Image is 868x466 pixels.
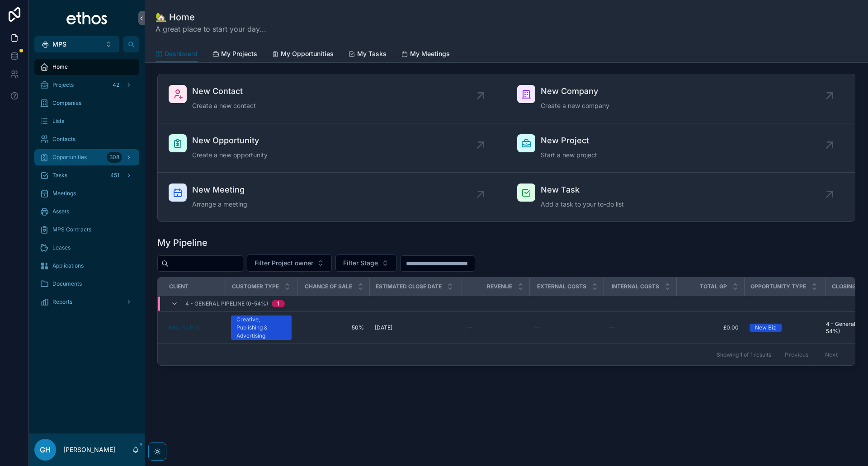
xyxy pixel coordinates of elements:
span: Estimated close date [376,283,442,290]
span: Dashboard [165,49,198,58]
a: Leases [34,240,139,256]
span: -- [609,324,614,331]
img: App logo [66,11,108,25]
span: Create a new contact [192,101,256,110]
a: -- [535,324,598,331]
a: Opportunities308 [34,149,139,165]
a: My Opportunities [272,46,334,64]
a: 50% [302,324,364,331]
div: 451 [108,170,122,181]
span: My Projects [221,49,257,58]
a: Applications [34,258,139,274]
a: My Meetings [401,46,450,64]
div: New Biz [755,324,776,332]
button: Select Button [34,36,119,52]
a: MPS Contracts [34,221,139,238]
a: New CompanyCreate a new company [506,74,855,123]
span: Documents [52,280,82,287]
a: Reports [34,294,139,310]
span: Internal Costs [612,283,659,290]
a: Companies [34,95,139,111]
span: New Project [541,134,597,147]
button: Select Button [247,254,332,272]
div: Creative, Publishing & Advertising [236,315,286,340]
span: Total GP [700,283,727,290]
span: GH [40,444,51,455]
a: Home [34,59,139,75]
a: New MeetingArrange a meeting [158,173,506,221]
span: Contacts [52,136,75,143]
a: New ContactCreate a new contact [158,74,506,123]
a: New TaskAdd a task to your to-do list [506,173,855,221]
span: Add a task to your to-do list [541,200,624,209]
span: Chance of sale [305,283,352,290]
span: 4 - General Pipeline (0-54%) [185,300,268,307]
span: Filter Project owner [255,259,313,268]
span: Applications [52,262,84,269]
span: New Company [541,85,609,98]
span: Opportunity Type [750,283,806,290]
span: Create a new company [541,101,609,110]
a: Informa PLC [169,324,220,331]
span: Lists [52,118,64,125]
span: My Opportunities [281,49,334,58]
span: Create a new opportunity [192,151,268,160]
span: Arrange a meeting [192,200,247,209]
span: Meetings [52,190,76,197]
a: Assets [34,203,139,220]
a: [DATE] [375,324,456,331]
a: New Biz [750,324,820,332]
a: Contacts [34,131,139,147]
span: Revenue [487,283,512,290]
span: Customer Type [232,283,279,290]
div: scrollable content [29,52,145,322]
span: Projects [52,81,74,89]
a: Dashboard [156,46,198,63]
a: My Tasks [348,46,387,64]
a: New OpportunityCreate a new opportunity [158,123,506,173]
a: New ProjectStart a new project [506,123,855,173]
span: [DATE] [375,324,392,331]
span: -- [535,324,540,331]
a: Meetings [34,185,139,202]
span: New Contact [192,85,256,98]
span: Showing 1 of 1 results [717,351,771,358]
span: New Task [541,184,624,196]
span: Opportunities [52,154,87,161]
span: MPS [52,40,66,49]
span: Start a new project [541,151,597,160]
div: 42 [110,80,122,90]
span: New Meeting [192,184,247,196]
div: 308 [107,152,122,163]
a: My Projects [212,46,257,64]
span: Reports [52,298,72,306]
a: Projects42 [34,77,139,93]
span: Companies [52,99,81,107]
span: Home [52,63,68,71]
a: £0.00 [682,324,739,331]
a: -- [609,324,671,331]
span: Assets [52,208,69,215]
a: -- [467,324,524,331]
a: Informa PLC [169,324,201,331]
span: MPS Contracts [52,226,91,233]
span: Filter Stage [343,259,378,268]
a: Tasks451 [34,167,139,184]
span: External Costs [537,283,586,290]
a: Documents [34,276,139,292]
span: Client [169,283,189,290]
span: My Meetings [410,49,450,58]
p: [PERSON_NAME] [63,445,115,454]
span: A great place to start your day... [156,24,266,34]
span: Leases [52,244,71,251]
span: My Tasks [357,49,387,58]
span: -- [467,324,472,331]
button: Select Button [335,254,396,272]
div: 1 [277,300,279,307]
h1: 🏡 Home [156,11,266,24]
a: Lists [34,113,139,129]
span: Tasks [52,172,67,179]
